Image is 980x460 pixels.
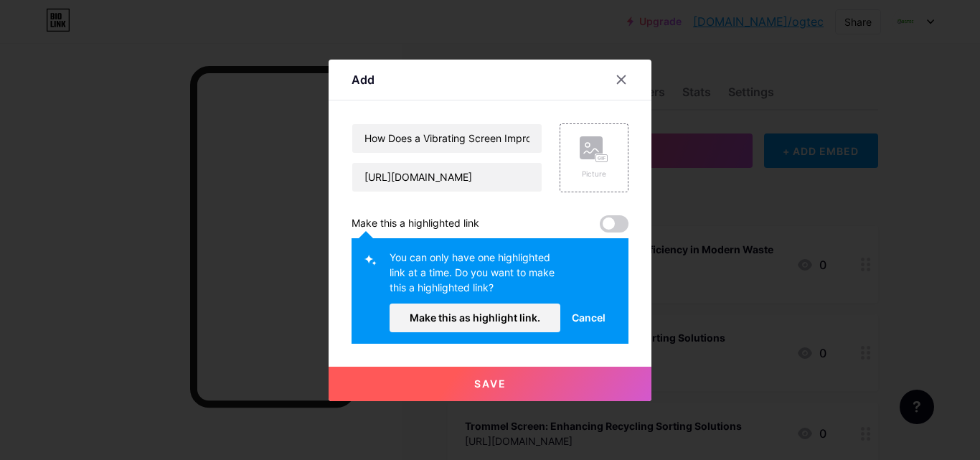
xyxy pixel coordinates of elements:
[390,304,560,332] button: Make this as highlight link.
[329,367,651,401] button: Save
[352,163,542,192] input: URL
[572,310,606,325] span: Cancel
[352,124,542,153] input: Title
[390,250,560,304] div: You can only have one highlighted link at a time. Do you want to make this a highlighted link?
[474,377,507,390] span: Save
[410,311,540,324] span: Make this as highlight link.
[352,215,479,233] div: Make this a highlighted link
[352,71,374,88] div: Add
[580,169,608,179] div: Picture
[560,304,617,332] button: Cancel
